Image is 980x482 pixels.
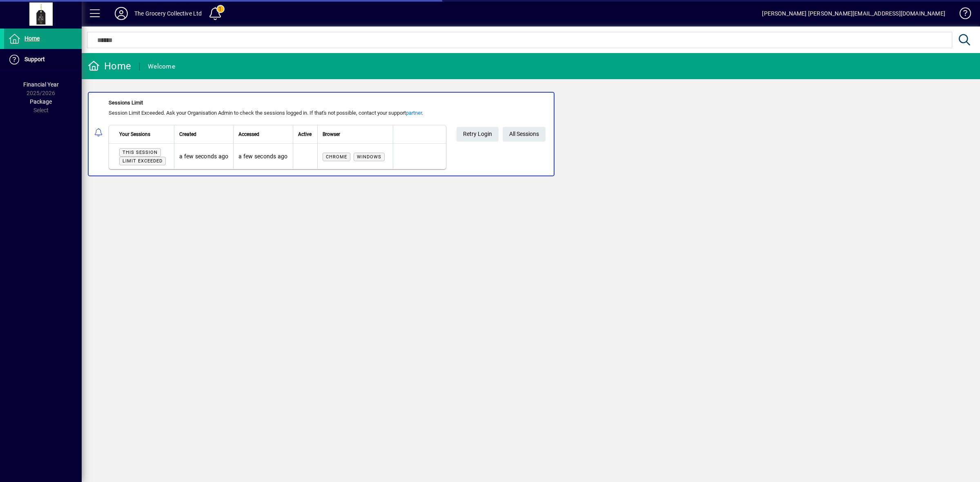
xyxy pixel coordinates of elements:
[24,56,45,62] span: Support
[82,92,980,176] app-alert-notification-menu-item: Sessions Limit
[762,7,945,20] div: [PERSON_NAME] [PERSON_NAME][EMAIL_ADDRESS][DOMAIN_NAME]
[23,81,59,88] span: Financial Year
[148,60,175,73] div: Welcome
[24,35,40,42] span: Home
[238,130,259,139] span: Accessed
[406,110,422,116] a: partner
[109,109,446,117] div: Session Limit Exceeded. Ask your Organisation Admin to check the sessions logged in. If that's no...
[503,127,546,142] a: All Sessions
[88,60,131,73] div: Home
[457,127,499,142] button: Retry Login
[30,98,52,105] span: Package
[174,144,233,169] td: a few seconds ago
[109,99,446,107] div: Sessions Limit
[134,7,202,20] div: The Grocery Collective Ltd
[323,130,340,139] span: Browser
[4,49,82,70] a: Support
[326,154,347,160] span: Chrome
[233,144,292,169] td: a few seconds ago
[108,6,134,21] button: Profile
[122,158,163,164] span: Limit exceeded
[122,150,158,155] span: This session
[463,127,492,141] span: Retry Login
[953,2,970,28] a: Knowledge Base
[298,130,312,139] span: Active
[509,127,539,141] span: All Sessions
[179,130,196,139] span: Created
[119,130,150,139] span: Your Sessions
[357,154,381,160] span: Windows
